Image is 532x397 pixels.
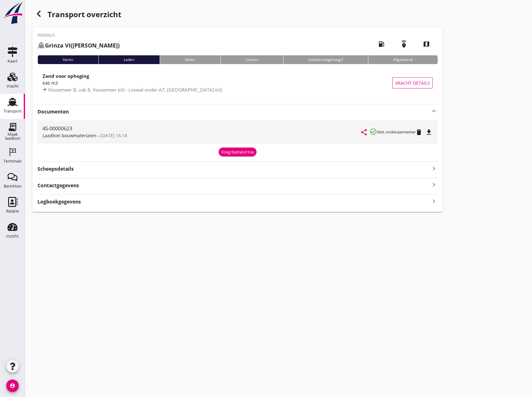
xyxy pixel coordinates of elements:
[392,77,433,88] button: Vracht details
[6,234,19,238] div: Inzicht
[368,55,438,64] div: Afgeleverd
[3,109,22,113] div: Transport
[45,42,71,49] strong: Grinza VI
[42,73,89,79] strong: Zand voor ophoging
[418,35,435,53] i: map
[160,55,221,64] div: Varen
[37,41,120,50] h2: ([PERSON_NAME])
[430,197,438,205] i: keyboard_arrow_right
[101,133,127,138] span: [DATE] 16:18
[7,84,19,88] div: Vracht
[37,108,430,115] strong: Documenten
[377,129,416,135] small: Met onderaannemer
[37,33,120,38] p: 00000623
[3,159,22,163] div: Terminals
[48,87,222,93] span: Vossemeer B, vak 8, Vossemeer (nl) - Loswal onder A7, [GEOGRAPHIC_DATA] (nl)
[373,35,390,53] i: local_gas_station
[42,133,96,138] span: Laadbon bouwmaterialen
[221,149,254,155] div: Voeg bestand toe
[219,148,256,156] button: Voeg bestand toe
[395,35,413,53] i: emergency_share
[425,128,433,136] i: file_download
[37,182,79,189] strong: Contactgegevens
[37,165,74,173] strong: Scheepsdetails
[395,80,430,86] span: Vracht details
[42,125,361,132] div: 4S-00000623
[6,209,19,213] div: Relatie
[4,184,22,188] div: Berichten
[37,198,81,205] strong: Logboekgegevens
[42,80,392,86] div: 646 m3
[283,55,368,64] div: Losbon toegevoegd
[7,59,17,63] div: Kaart
[430,164,438,173] i: keyboard_arrow_right
[32,8,443,23] div: Transport overzicht
[221,55,283,64] div: Lossen
[370,128,377,135] i: check_circle_outline
[98,55,160,64] div: Laden
[42,132,361,139] div: —
[415,128,423,136] i: delete
[430,107,438,115] i: keyboard_arrow_up
[360,128,368,136] i: share
[430,181,438,189] i: keyboard_arrow_right
[6,379,19,392] i: account_circle
[1,2,24,25] img: logo-small.a267ee39.svg
[37,69,438,97] a: Zand voor ophoging646 m3Vossemeer B, vak 8, Vossemeer (nl) - Loswal onder A7, [GEOGRAPHIC_DATA] (...
[37,55,98,64] div: Varen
